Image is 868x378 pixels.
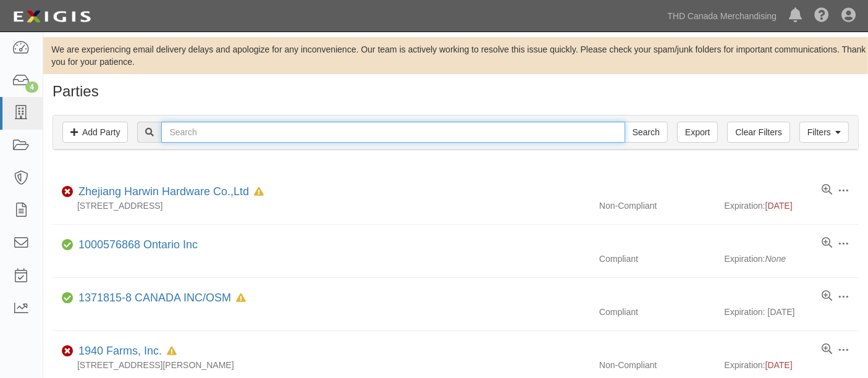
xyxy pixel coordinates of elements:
[661,4,783,28] a: THD Canada Merchandising
[62,188,74,196] i: Non-Compliant
[822,237,832,250] a: View results summary
[236,294,246,303] i: In Default since 02/14/2025
[822,184,832,196] a: View results summary
[725,359,859,371] div: Expiration:
[590,199,725,212] div: Non-Compliant
[78,185,249,198] a: Zhejiang Harwin Hardware Co.,Ltd
[74,290,246,306] div: 1371815-8 CANADA INC/OSM
[74,343,177,359] div: 1940 Farms, Inc.
[161,122,625,143] input: Search
[78,292,231,304] a: 1371815-8 CANADA INC/OSM
[62,122,128,143] a: Add Party
[765,254,786,264] i: None
[53,199,590,212] div: [STREET_ADDRESS]
[590,253,725,265] div: Compliant
[25,82,38,93] div: 4
[677,122,718,143] a: Export
[765,360,793,370] span: [DATE]
[814,9,829,23] i: Help Center - Complianz
[725,199,859,212] div: Expiration:
[62,241,74,250] i: Compliant
[53,359,590,371] div: [STREET_ADDRESS][PERSON_NAME]
[822,290,832,303] a: View results summary
[74,184,264,200] div: Zhejiang Harwin Hardware Co.,Ltd
[590,306,725,318] div: Compliant
[765,201,793,211] span: [DATE]
[725,253,859,265] div: Expiration:
[799,122,849,143] a: Filters
[167,347,177,356] i: In Default since 12/18/2023
[74,237,198,253] div: 1000576868 Ontario Inc
[62,347,74,356] i: Non-Compliant
[254,188,264,196] i: In Default since 08/06/2025
[43,43,868,68] div: We are experiencing email delivery delays and apologize for any inconvenience. Our team is active...
[78,238,198,251] a: 1000576868 Ontario Inc
[9,6,95,28] img: logo-5460c22ac91f19d4615b14bd174203de0afe785f0fc80cf4dbbc73dc1793850b.png
[78,345,162,357] a: 1940 Farms, Inc.
[822,343,832,356] a: View results summary
[590,359,725,371] div: Non-Compliant
[53,83,859,99] h1: Parties
[727,122,790,143] a: Clear Filters
[725,306,859,318] div: Expiration: [DATE]
[62,294,74,303] i: Compliant
[625,122,668,143] input: Search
